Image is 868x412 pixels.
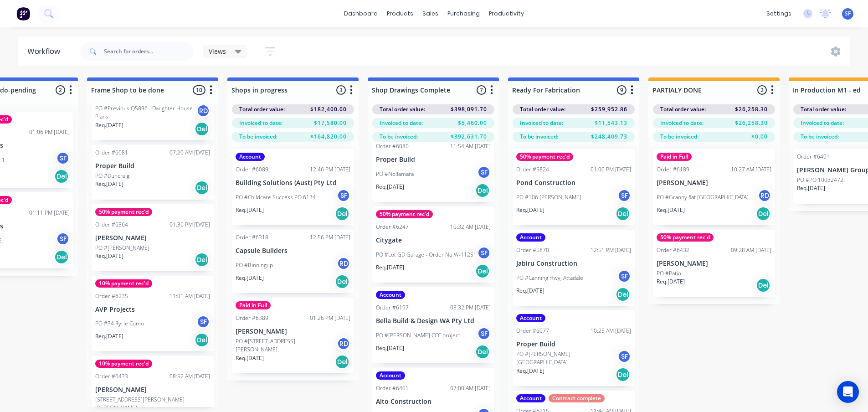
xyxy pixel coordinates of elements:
[236,328,350,335] p: [PERSON_NAME]
[239,119,282,127] span: Invoiced to date:
[16,7,30,21] img: Factory
[310,314,350,322] div: 01:26 PM [DATE]
[657,233,714,242] div: 50% payment rec'd
[657,206,685,214] p: Req. [DATE]
[310,233,350,242] div: 12:56 PM [DATE]
[756,206,770,221] div: Del
[95,121,123,129] p: Req. [DATE]
[95,172,129,180] p: PO #Duncraig
[236,179,350,187] p: Building Solutions (Aust) Pty Ltd
[797,153,830,161] div: Order #6491
[751,133,768,141] span: $0.00
[657,179,771,187] p: [PERSON_NAME]
[520,133,558,141] span: To be invoiced:
[54,169,69,184] div: Del
[516,314,545,322] div: Account
[95,244,149,252] p: PO #[PERSON_NAME]
[516,246,549,254] div: Order #5870
[95,319,144,328] p: PO #34 Ryrie Como
[236,337,337,354] p: PO #[STREET_ADDRESS][PERSON_NAME]
[169,221,210,229] div: 01:36 PM [DATE]
[236,165,268,174] div: Order #6089
[56,232,70,246] div: SF
[236,233,268,242] div: Order #6318
[196,315,210,329] div: SF
[376,371,405,380] div: Account
[95,252,123,260] p: Req. [DATE]
[372,287,494,363] div: AccountOrder #619703:32 PM [DATE]Bella Build & Design WA Pty LtdPO #[PERSON_NAME] CCC projectSFRe...
[236,354,264,362] p: Req. [DATE]
[310,133,347,141] span: $164,820.00
[376,331,460,340] p: PO #[PERSON_NAME] CCC project
[516,193,581,201] p: PO #106 [PERSON_NAME]
[310,165,350,174] div: 12:46 PM [DATE]
[376,156,491,164] p: Proper Build
[516,274,583,282] p: PO #Canning Hwy, Attadale
[236,206,264,214] p: Req. [DATE]
[484,7,529,21] div: productivity
[95,372,128,381] div: Order #6433
[92,276,214,352] div: 10% payment rec'dOrder #623511:01 AM [DATE]AVP ProjectsPO #34 Ryrie ComoSFReq.[DATE]Del
[372,206,494,283] div: 50% payment rec'dOrder #624710:32 AM [DATE]CitygatePO #Lot GD Garage - Order No:W-11251SFReq.[DAT...
[376,384,409,392] div: Order #6401
[735,119,768,127] span: $26,258.30
[516,260,631,268] p: Jabiru Construction
[232,298,354,374] div: Paid in FullOrder #638901:26 PM [DATE][PERSON_NAME]PO #[STREET_ADDRESS][PERSON_NAME]RDReq.[DATE]Del
[376,142,409,150] div: Order #6080
[477,165,491,179] div: SF
[236,301,271,309] div: Paid in Full
[95,162,210,170] p: Proper Build
[516,233,545,242] div: Account
[95,360,152,368] div: 10% payment rec'd
[380,133,418,141] span: To be invoiced:
[475,345,490,359] div: Del
[657,246,689,254] div: Order #6432
[376,291,405,299] div: Account
[335,206,349,221] div: Del
[376,251,477,259] p: PO #Lot GD Garage - Order No:W-11251
[232,230,354,293] div: Order #631812:56 PM [DATE]Capsule BuildersPO #BinningupRDReq.[DATE]Del
[513,310,635,386] div: AccountOrder #607710:25 AM [DATE]Proper BuildPO #[PERSON_NAME][GEOGRAPHIC_DATA]SFReq.[DATE]Del
[95,396,210,412] p: [STREET_ADDRESS][PERSON_NAME][PERSON_NAME]
[376,263,404,272] p: Req. [DATE]
[616,206,630,221] div: Del
[516,287,544,295] p: Req. [DATE]
[516,206,544,214] p: Req. [DATE]
[451,133,487,141] span: $392,631.70
[591,105,627,113] span: $259,952.86
[29,128,70,136] div: 01:06 PM [DATE]
[595,119,627,127] span: $11,543.13
[54,250,69,264] div: Del
[450,223,491,231] div: 10:32 AM [DATE]
[95,279,152,288] div: 10% payment rec'd
[376,344,404,352] p: Req. [DATE]
[95,292,128,300] div: Order #6235
[653,230,775,297] div: 50% payment rec'dOrder #643209:28 AM [DATE][PERSON_NAME]PO #PatioReq.[DATE]Del
[516,340,631,348] p: Proper Build
[837,381,859,403] div: Open Intercom Messenger
[845,10,851,18] span: SF
[169,372,210,381] div: 08:52 AM [DATE]
[376,317,491,325] p: Bella Build & Design WA Pty Ltd
[657,193,749,201] p: PO #Granny flat [GEOGRAPHIC_DATA]
[95,332,123,340] p: Req. [DATE]
[380,105,425,113] span: Total order value:
[516,165,549,174] div: Order #5824
[169,149,210,157] div: 07:20 AM [DATE]
[758,189,771,202] div: RD
[731,246,771,254] div: 09:28 AM [DATE]
[376,304,409,312] div: Order #6197
[797,184,825,192] p: Req. [DATE]
[337,337,350,350] div: RD
[660,105,706,113] span: Total order value:
[450,142,491,150] div: 11:54 AM [DATE]
[516,327,549,335] div: Order #6077
[657,269,681,278] p: PO #Patio
[591,133,627,141] span: $248,409.73
[657,153,692,161] div: Paid in Full
[376,237,491,244] p: Citygate
[95,386,210,394] p: [PERSON_NAME]
[520,105,565,113] span: Total order value:
[735,105,768,113] span: $26,258.30
[549,394,605,402] div: Contract complete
